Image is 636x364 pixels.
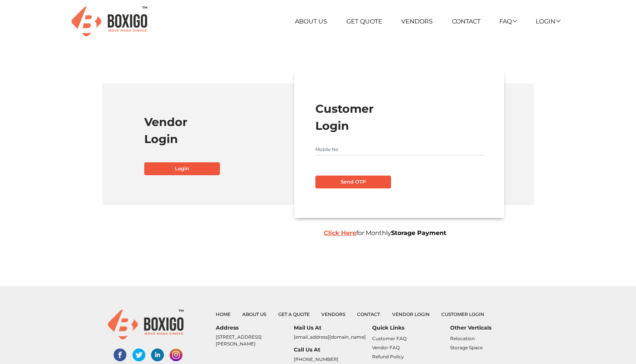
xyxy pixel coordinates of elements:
[216,311,231,317] a: Home
[318,229,534,238] div: for Monthly
[441,311,484,317] a: Customer Login
[372,345,400,350] a: Vendor FAQ
[357,311,380,317] a: Contact
[72,6,147,36] img: Boxigo
[372,325,450,331] h6: Quick Links
[216,334,294,347] p: [STREET_ADDRESS][PERSON_NAME]
[151,348,164,361] img: linked-in-social-links
[216,325,294,331] h6: Address
[108,310,184,339] img: boxigo_logo_small
[401,18,433,25] a: Vendors
[294,325,372,331] h6: Mail Us At
[372,354,404,359] a: Refund Policy
[144,114,312,148] h1: Vendor Login
[294,347,372,353] h6: Call Us At
[170,348,182,361] img: instagram-social-links
[391,229,446,236] b: Storage Payment
[315,176,391,188] button: Send OTP
[242,311,266,317] a: About Us
[321,311,345,317] a: Vendors
[315,100,483,134] h1: Customer Login
[450,336,475,341] a: Relocation
[450,325,528,331] h6: Other Verticals
[295,18,327,25] a: About Us
[452,18,480,25] a: Contact
[392,311,430,317] a: Vendor Login
[132,348,145,361] img: twitter-social-links
[372,336,407,341] a: Customer FAQ
[294,356,338,362] a: [PHONE_NUMBER]
[144,162,220,175] a: Login
[114,348,126,361] img: facebook-social-links
[450,345,483,350] a: Storage Space
[346,18,382,25] a: Get Quote
[324,229,356,236] a: Click Here
[294,334,366,340] a: [EMAIL_ADDRESS][DOMAIN_NAME]
[278,311,310,317] a: Get a Quote
[499,18,516,25] a: FAQ
[315,143,483,156] input: Mobile No
[536,18,560,25] a: Login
